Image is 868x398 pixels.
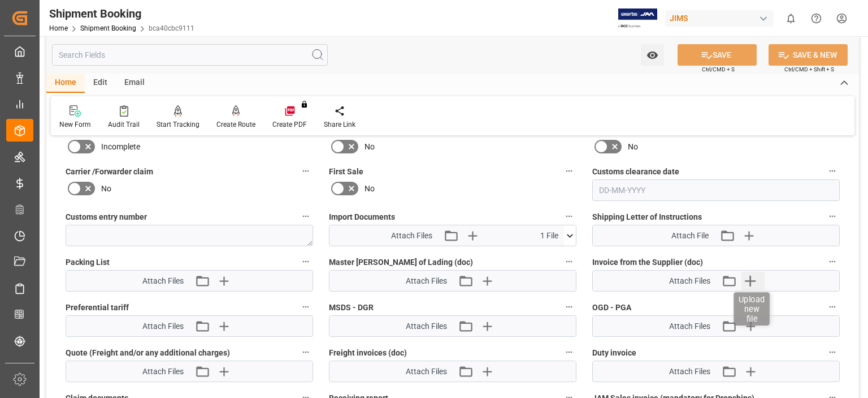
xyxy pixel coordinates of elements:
[778,6,804,31] button: show 0 new notifications
[66,302,129,314] span: Preferential tariff
[101,183,111,195] span: No
[157,119,199,130] div: Start Tracking
[678,44,757,66] button: SAVE
[592,211,702,223] span: Shipping Letter of Instructions
[116,74,153,93] div: Email
[298,299,313,314] button: Preferential tariff
[142,320,184,332] span: Attach Files
[216,119,255,130] div: Create Route
[329,166,363,178] span: First Sale
[562,164,576,178] button: First Sale
[665,10,774,27] div: JIMS
[562,254,576,269] button: Master [PERSON_NAME] of Lading (doc)
[804,6,829,31] button: Help Center
[628,141,638,153] span: No
[769,44,848,66] button: SAVE & NEW
[59,119,91,130] div: New Form
[825,164,840,178] button: Customs clearance date
[364,183,375,195] span: No
[741,272,765,290] button: Upload new file
[702,65,735,74] span: Ctrl/CMD + S
[49,24,68,32] a: Home
[825,299,840,314] button: OGD - PGA
[671,230,709,242] span: Attach File
[329,302,374,314] span: MSDS - DGR
[669,320,710,332] span: Attach Files
[825,345,840,360] button: Duty invoice
[66,347,230,359] span: Quote (Freight and/or any additional charges)
[406,275,447,287] span: Attach Files
[85,74,116,93] div: Edit
[592,166,679,178] span: Customs clearance date
[329,211,395,223] span: Import Documents
[329,256,473,268] span: Master [PERSON_NAME] of Lading (doc)
[142,366,184,378] span: Attach Files
[298,254,313,269] button: Packing List
[66,166,153,178] span: Carrier /Forwarder claim
[142,275,184,287] span: Attach Files
[364,141,375,153] span: No
[101,141,140,153] span: Incomplete
[665,7,778,29] button: JIMS
[391,230,432,242] span: Attach Files
[406,320,447,332] span: Attach Files
[108,119,140,130] div: Audit Trail
[641,44,664,66] button: open menu
[592,179,840,201] input: DD-MM-YYYY
[825,209,840,224] button: Shipping Letter of Instructions
[592,302,631,314] span: OGD - PGA
[669,366,710,378] span: Attach Files
[825,254,840,269] button: Invoice from the Supplier (doc)
[406,366,447,378] span: Attach Files
[80,24,136,32] a: Shipment Booking
[298,209,313,224] button: Customs entry number
[592,347,636,359] span: Duty invoice
[562,299,576,314] button: MSDS - DGR
[66,211,147,223] span: Customs entry number
[66,256,110,268] span: Packing List
[669,275,710,287] span: Attach Files
[49,5,194,22] div: Shipment Booking
[324,119,355,130] div: Share Link
[784,65,834,74] span: Ctrl/CMD + Shift + S
[46,74,85,93] div: Home
[734,292,770,326] div: Upload new file
[298,345,313,360] button: Quote (Freight and/or any additional charges)
[592,256,703,268] span: Invoice from the Supplier (doc)
[562,209,576,224] button: Import Documents
[52,44,328,66] input: Search Fields
[329,347,407,359] span: Freight invoices (doc)
[562,345,576,360] button: Freight invoices (doc)
[618,8,657,28] img: Exertis%20JAM%20-%20Email%20Logo.jpg_1722504956.jpg
[540,230,558,242] span: 1 File
[298,164,313,178] button: Carrier /Forwarder claim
